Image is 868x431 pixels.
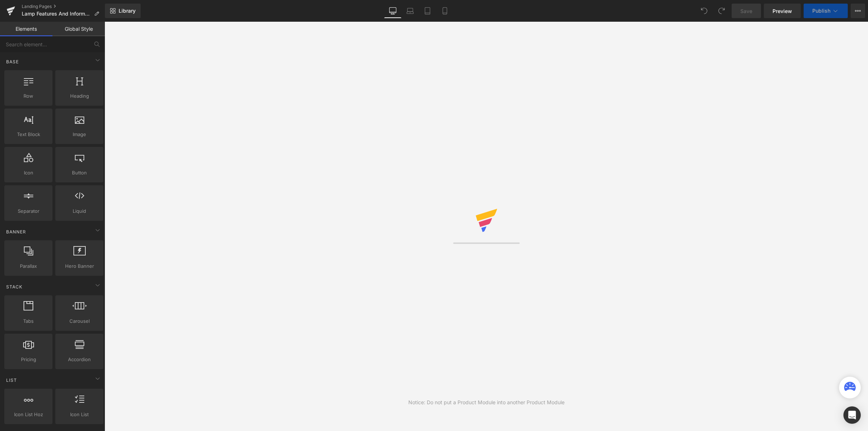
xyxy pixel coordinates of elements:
[851,4,865,18] button: More
[58,317,101,325] span: Carousel
[105,4,141,18] a: New Library
[7,131,50,138] span: Text Block
[408,398,565,406] div: Notice: Do not put a Product Module into another Product Module
[5,283,23,290] span: Stack
[58,262,101,270] span: Hero Banner
[804,4,848,18] button: Publish
[58,411,101,418] span: Icon List
[7,92,50,100] span: Row
[7,262,50,270] span: Parallax
[843,406,861,424] div: Open Intercom Messenger
[5,228,27,235] span: Banner
[22,4,105,9] a: Landing Pages
[7,411,50,418] span: Icon List Hoz
[58,169,101,177] span: Button
[58,207,101,215] span: Liquid
[697,4,711,18] button: Undo
[7,317,50,325] span: Tabs
[714,4,729,18] button: Redo
[436,4,454,18] a: Mobile
[119,8,136,14] span: Library
[22,11,91,17] span: Lamp Features And Information
[740,7,752,15] span: Save
[812,8,830,14] span: Publish
[58,131,101,138] span: Image
[52,22,105,36] a: Global Style
[764,4,801,18] a: Preview
[5,377,18,384] span: List
[419,4,436,18] a: Tablet
[773,7,792,15] span: Preview
[7,169,50,177] span: Icon
[5,58,20,65] span: Base
[384,4,401,18] a: Desktop
[58,92,101,100] span: Heading
[7,207,50,215] span: Separator
[7,356,50,363] span: Pricing
[58,356,101,363] span: Accordion
[401,4,419,18] a: Laptop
